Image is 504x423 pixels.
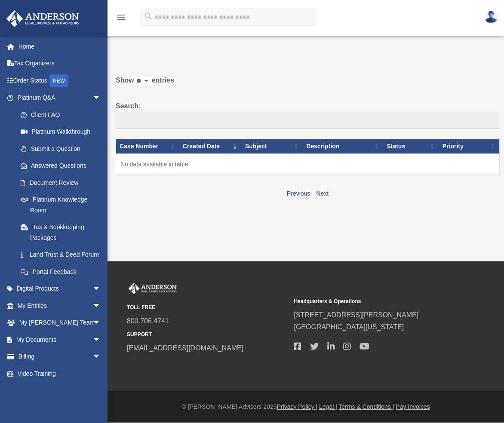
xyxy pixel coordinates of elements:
th: Status: activate to sort column ascending [383,139,439,153]
a: Next [316,190,329,197]
a: Privacy Policy | [277,403,318,410]
th: Priority: activate to sort column ascending [439,139,500,153]
span: arrow_drop_down [92,89,110,107]
a: Platinum Knowledge Room [12,191,110,219]
a: Platinum Walkthrough [12,123,110,141]
label: Show entries [116,74,500,95]
small: Headquarters & Operations [294,297,455,306]
a: Answered Questions [12,157,105,175]
a: [EMAIL_ADDRESS][DOMAIN_NAME] [127,344,243,352]
a: Submit a Question [12,140,110,157]
select: Showentries [134,77,152,86]
a: My Documentsarrow_drop_down [6,331,114,348]
span: arrow_drop_down [92,314,110,332]
span: arrow_drop_down [92,297,110,315]
span: arrow_drop_down [92,280,110,298]
a: Video Training [6,365,114,382]
img: Anderson Advisors Platinum Portal [4,10,82,27]
a: Digital Productsarrow_drop_down [6,280,114,297]
a: Billingarrow_drop_down [6,348,114,365]
a: My Entitiesarrow_drop_down [6,297,114,314]
input: Search: [116,112,500,129]
a: Portal Feedback [12,263,110,280]
a: [STREET_ADDRESS][PERSON_NAME] [294,311,418,319]
a: Legal | [319,403,337,410]
label: Search: [116,100,500,129]
td: No data available in table [116,153,500,175]
i: menu [116,12,126,22]
div: © [PERSON_NAME] Advisors 2025 [108,402,504,412]
a: Order StatusNEW [6,72,114,89]
span: arrow_drop_down [92,331,110,349]
small: SUPPORT [127,330,288,339]
th: Description: activate to sort column ascending [303,139,383,153]
span: arrow_drop_down [92,348,110,366]
i: search [144,12,153,21]
a: My [PERSON_NAME] Teamarrow_drop_down [6,314,114,331]
a: Pay Invoices [396,403,430,410]
a: Platinum Q&Aarrow_drop_down [6,89,110,107]
th: Created Date: activate to sort column ascending [179,139,242,153]
a: Home [6,38,114,55]
a: Land Trust & Deed Forum [12,246,110,264]
small: TOLL FREE [127,303,288,312]
img: User Pic [485,11,498,23]
th: Subject: activate to sort column ascending [242,139,303,153]
a: [GEOGRAPHIC_DATA][US_STATE] [294,323,404,331]
img: Anderson Advisors Platinum Portal [127,283,178,294]
a: 800.706.4741 [127,317,169,325]
a: menu [116,15,126,22]
div: NEW [49,74,68,87]
a: Tax & Bookkeeping Packages [12,219,110,246]
a: Terms & Conditions | [339,403,394,410]
a: Previous [287,190,310,197]
a: Tax Organizers [6,55,114,72]
th: Case Number: activate to sort column ascending [116,139,179,153]
a: Document Review [12,174,110,191]
a: Client FAQ [12,106,110,123]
